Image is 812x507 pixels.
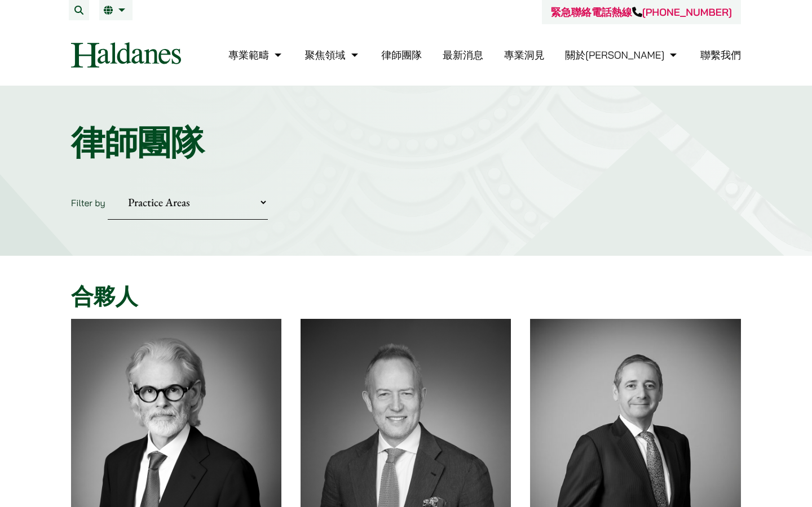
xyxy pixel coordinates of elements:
[700,48,741,61] a: 聯繫我們
[104,6,128,15] a: 繁
[443,48,483,61] a: 最新消息
[228,48,284,61] a: 專業範疇
[565,48,679,61] a: 關於何敦
[71,42,181,68] img: Logo of Haldanes
[551,6,732,19] a: 緊急聯絡電話熱線[PHONE_NUMBER]
[71,122,741,163] h1: 律師團隊
[504,48,545,61] a: 專業洞見
[71,197,105,208] label: Filter by
[305,48,361,61] a: 聚焦領域
[71,283,741,310] h2: 合夥人
[381,48,422,61] a: 律師團隊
